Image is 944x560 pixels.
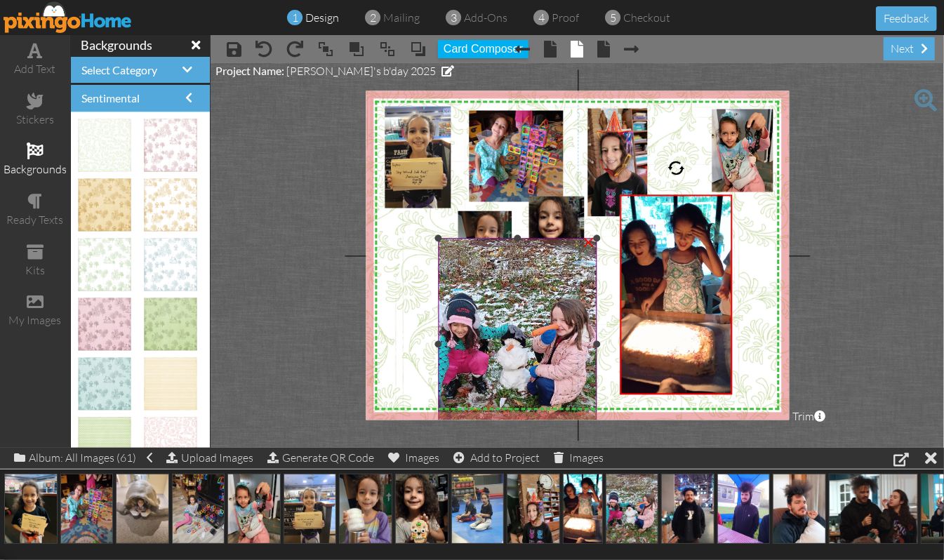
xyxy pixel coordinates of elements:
img: 20250812-225605-e0c52f8e5e66-500.jpg [172,474,225,544]
span: proof [552,11,580,25]
img: 20250812-225605-b52e79b84547-500.jpg [284,474,337,544]
img: 20250812-225557-6d3b01139582-original.jpg [439,239,597,451]
img: 20250812-225605-5626597b2f19-500.jpg [395,474,448,544]
span: 4 [538,10,545,26]
img: 20250812-225606-3fe94e513ba7-original.jpg [465,96,567,232]
img: 20250812-220328-8d0678e93821-500.jpg [773,474,826,544]
div: Add to Project [453,448,540,467]
div: Upload Images [166,448,253,468]
img: 20250812-225604-31ce5e041ceb-500.jpg [451,474,505,544]
h4: backgrounds [81,39,200,53]
div: × [578,230,600,253]
span: [PERSON_NAME]'s b'day 2025 [286,64,436,78]
div: Images [554,448,604,467]
img: pixingo logo [4,1,133,33]
button: Card Composer [438,40,528,58]
img: 20250812-225605-6ac2e3197561-500.jpg [339,474,392,544]
div: Images [388,448,439,467]
span: Project Name: [215,64,284,77]
span: 2 [370,10,376,26]
img: 20190519-055026-ca9e9873120a-250.jpg [144,298,197,351]
img: 20190519-054929-458b70af882a-250.jpg [78,418,131,470]
a: Sentimental [81,91,140,105]
button: Feedback [876,6,937,31]
img: 20250812-225604-3ed2e757cb7f-original.jpg [560,74,666,216]
img: 20250812-225606-3fe94e513ba7-500.jpg [60,474,114,544]
img: 20190519-054817-1e6a227bc306-250.jpg [144,418,197,470]
img: 20250812-225605-5626597b2f19-original.jpg [528,196,592,281]
span: 5 [610,10,616,26]
img: 20250812-220328-e629d14bf523-500.jpg [717,474,771,544]
span: checkout [624,11,671,25]
img: 20250812-225607-a7e2e77e21a3-500.jpg [4,474,58,544]
span: mailing [384,11,420,25]
img: 20250812-225603-691ad6c912a7-original.jpg [620,195,733,395]
span: 3 [451,10,457,26]
img: 20250812-225604-3ed2e757cb7f-500.jpg [507,474,560,544]
div: Album: All Images (61) [14,448,152,467]
img: 20250812-225605-d42ef8792711-500.jpg [227,474,281,544]
img: 20250812-180810-a31cabc418d7-500.jpg [829,474,919,544]
img: 20190519-054757-7700e9dfd417-250.jpg [78,119,131,172]
span: Trim [792,408,825,425]
span: design [306,11,340,25]
span: 1 [292,10,298,26]
img: 20190519-055122-b63607eaabd6-250.jpg [78,239,131,291]
img: 20250812-225605-6ac2e3197561-original.jpg [458,211,512,284]
img: 20250812-225605-eac97053980f-500.jpg [116,474,169,544]
span: add-ons [465,11,508,25]
a: Select Category [81,63,157,76]
img: 20190519-055105-6ce964285a53-250.jpg [144,239,197,291]
img: 20250812-225605-b52e79b84547-original.jpg [371,88,467,216]
div: Generate QR Code [267,448,374,467]
img: 20250812-220330-742fc597d117-500.jpg [661,474,714,544]
img: 20190519-055141-9a6cdaa7afd4-250.jpg [144,119,197,172]
img: 20190519-055205-0ebbb63ad937-250.jpg [144,179,197,232]
div: next [884,37,935,60]
img: 20190519-054947-3061551aaab1-250.jpg [144,358,197,411]
img: 20250812-225605-d42ef8792711-original.jpg [710,102,779,195]
img: 20250812-225557-6d3b01139582-500.jpg [606,474,659,544]
img: 20190519-055045-c492acdfa3bf-250.jpg [78,298,131,351]
img: 20190519-055006-ec3ff034dbce-250.jpg [78,358,131,411]
img: 20250812-225603-691ad6c912a7-500.jpg [563,474,603,544]
img: 20190519-055230-9a0667ccc127-250.jpg [78,179,131,232]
